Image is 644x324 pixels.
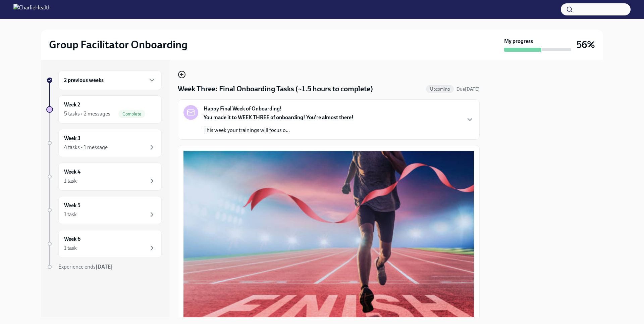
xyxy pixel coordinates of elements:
[426,87,454,92] span: Upcoming
[118,111,145,117] span: Complete
[64,110,110,118] div: 5 tasks • 2 messages
[504,38,533,45] strong: My progress
[64,135,80,142] h6: Week 3
[46,196,162,224] a: Week 51 task
[457,86,480,92] span: October 18th, 2025 09:00
[64,202,80,209] h6: Week 5
[204,105,282,112] strong: Happy Final Week of Onboarding!
[457,86,480,92] span: Due
[13,4,51,15] img: CharlieHealth
[46,95,162,124] a: Week 25 tasks • 2 messagesComplete
[49,38,187,51] h2: Group Facilitator Onboarding
[64,168,80,176] h6: Week 4
[58,264,113,270] span: Experience ends
[577,39,595,51] h3: 56%
[46,129,162,157] a: Week 34 tasks • 1 message
[46,230,162,258] a: Week 61 task
[64,144,108,151] div: 4 tasks • 1 message
[204,127,354,134] p: This week your trainings will focus o...
[46,163,162,191] a: Week 41 task
[58,71,162,90] div: 2 previous weeks
[64,77,104,84] h6: 2 previous weeks
[64,101,80,108] h6: Week 2
[64,244,77,252] div: 1 task
[64,211,77,218] div: 1 task
[64,177,77,185] div: 1 task
[96,264,113,270] strong: [DATE]
[204,114,354,121] strong: You made it to WEEK THREE of onboarding! You're almost there!
[178,84,373,94] h4: Week Three: Final Onboarding Tasks (~1.5 hours to complete)
[64,235,80,243] h6: Week 6
[465,86,480,92] strong: [DATE]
